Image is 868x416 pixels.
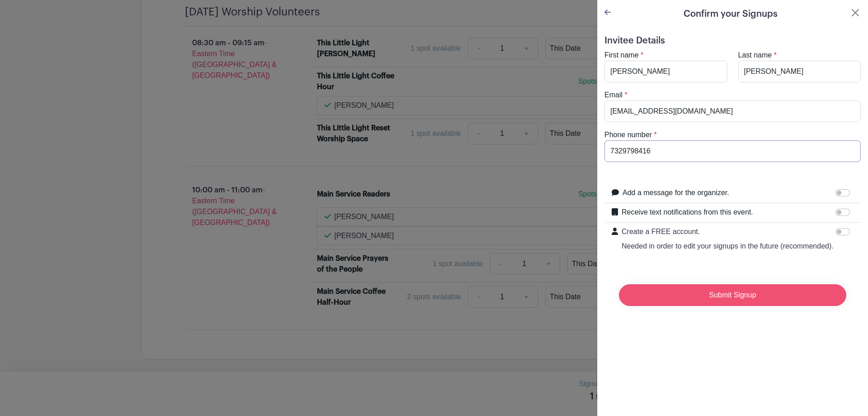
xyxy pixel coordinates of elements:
[622,226,834,237] p: Create a FREE account.
[850,7,861,18] button: Close
[604,129,652,140] label: Phone number
[622,241,834,252] p: Needed in order to edit your signups in the future (recommended).
[619,284,846,306] input: Submit Signup
[604,50,639,61] label: First name
[604,35,861,46] h5: Invitee Details
[604,90,623,100] label: Email
[623,187,729,198] label: Add a message for the organizer.
[622,207,753,218] label: Receive text notifications from this event.
[738,50,772,61] label: Last name
[684,7,778,21] h5: Confirm your Signups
